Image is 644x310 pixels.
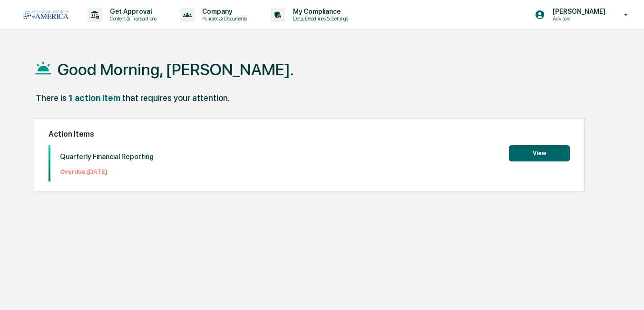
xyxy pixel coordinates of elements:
[102,15,161,22] p: Content & Transactions
[509,145,570,161] button: View
[509,148,570,157] a: View
[60,168,154,175] p: Overdue: [DATE]
[49,130,570,139] h2: Action Items
[545,8,610,15] p: [PERSON_NAME]
[285,8,353,15] p: My Compliance
[195,8,252,15] p: Company
[23,10,68,19] img: logo
[122,93,230,103] div: that requires your attention.
[285,15,353,22] p: Data, Deadlines & Settings
[36,93,67,103] div: There is
[60,152,154,161] p: Quarterly Financial Reporting
[68,93,120,103] div: 1 action item
[58,60,294,79] h1: Good Morning, [PERSON_NAME].
[102,8,161,15] p: Get Approval
[545,15,610,22] p: Advisors
[195,15,252,22] p: Policies & Documents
